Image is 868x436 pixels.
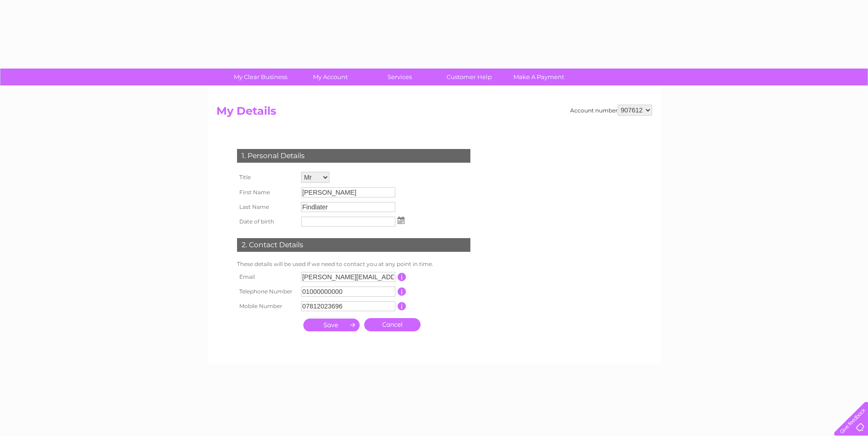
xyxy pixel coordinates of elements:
[398,217,404,224] img: ...
[235,284,299,299] th: Telephone Number
[237,238,470,252] div: 2. Contact Details
[398,287,406,296] input: Information
[570,105,652,116] div: Account number
[292,69,368,85] a: My Account
[431,69,507,85] a: Customer Help
[398,302,406,310] input: Information
[303,319,360,331] input: Submit
[235,200,299,214] th: Last Name
[235,214,299,229] th: Date of birth
[398,273,406,281] input: Information
[223,69,298,85] a: My Clear Business
[235,185,299,200] th: First Name
[362,69,437,85] a: Services
[237,149,470,163] div: 1. Personal Details
[235,259,473,270] td: These details will be used if we need to contact you at any point in time.
[235,270,299,284] th: Email
[501,69,577,85] a: Make A Payment
[364,318,421,331] a: Cancel
[216,105,652,122] h2: My Details
[235,299,299,314] th: Mobile Number
[235,170,299,185] th: Title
